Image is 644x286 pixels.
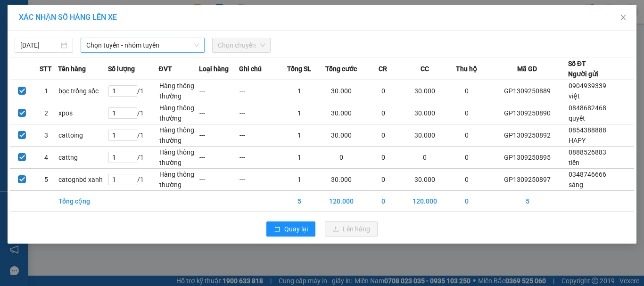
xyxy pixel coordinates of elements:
[199,64,229,74] span: Loại hàng
[363,102,403,124] td: 0
[239,64,262,74] span: Ghi chú
[325,221,378,237] button: uploadLên hàng
[34,102,58,124] td: 2
[280,102,320,124] td: 1
[403,102,446,124] td: 30.000
[446,147,487,169] td: 0
[446,169,487,191] td: 0
[487,80,568,102] td: GP1309250889
[239,169,279,191] td: ---
[569,82,606,90] span: 0904939339
[320,191,363,212] td: 120.000
[58,80,108,102] td: bọc trống sốc
[108,80,158,102] td: / 1
[34,80,58,102] td: 1
[487,102,568,124] td: GP1309250890
[287,64,311,74] span: Tổng SL
[19,13,117,22] span: XÁC NHẬN SỐ HÀNG LÊN XE
[159,169,199,191] td: Hàng thông thường
[569,181,583,188] span: sáng
[456,64,477,74] span: Thu hộ
[403,80,446,102] td: 30.000
[58,102,108,124] td: xpos
[108,169,158,191] td: / 1
[568,58,598,79] div: Số ĐT Người gửi
[34,169,58,191] td: 5
[34,147,58,169] td: 4
[320,80,363,102] td: 30.000
[10,15,55,59] img: logo
[58,169,108,191] td: catognbd xanh
[280,147,320,169] td: 1
[610,5,636,31] button: Close
[320,124,363,147] td: 30.000
[487,191,568,212] td: 5
[218,38,265,52] span: Chọn chuyến
[159,147,199,169] td: Hàng thông thường
[320,169,363,191] td: 30.000
[487,169,568,191] td: GP1309250897
[108,102,158,124] td: / 1
[108,64,135,74] span: Số lượng
[199,124,239,147] td: ---
[58,64,86,74] span: Tên hàng
[159,80,199,102] td: Hàng thông thường
[239,147,279,169] td: ---
[96,49,179,57] strong: : [DOMAIN_NAME]
[363,80,403,102] td: 0
[569,114,585,122] span: quyết
[421,64,429,74] span: CC
[199,102,239,124] td: ---
[446,124,487,147] td: 0
[569,126,606,134] span: 0854388888
[363,147,403,169] td: 0
[108,147,158,169] td: / 1
[239,80,279,102] td: ---
[239,102,279,124] td: ---
[159,64,172,74] span: ĐVT
[403,147,446,169] td: 0
[159,102,199,124] td: Hàng thông thường
[108,124,158,147] td: / 1
[20,40,59,50] input: 13/09/2025
[379,64,387,74] span: CR
[446,80,487,102] td: 0
[34,124,58,147] td: 3
[58,191,108,212] td: Tổng cộng
[266,221,315,237] button: rollbackQuay lại
[569,104,606,112] span: 0848682468
[363,191,403,212] td: 0
[280,80,320,102] td: 1
[363,124,403,147] td: 0
[403,124,446,147] td: 30.000
[569,171,606,178] span: 0348746666
[280,124,320,147] td: 1
[487,124,568,147] td: GP1309250892
[280,191,320,212] td: 5
[58,124,108,147] td: cattoing
[569,148,606,156] span: 0888526883
[569,92,580,100] span: việt
[284,224,308,234] span: Quay lại
[569,137,586,144] span: HAPY
[320,102,363,124] td: 30.000
[159,124,199,147] td: Hàng thông thường
[107,40,168,47] strong: Hotline : 0889 23 23 23
[199,147,239,169] td: ---
[199,80,239,102] td: ---
[74,16,202,26] strong: CÔNG TY TNHH VĨNH QUANG
[569,159,579,166] span: tiến
[280,169,320,191] td: 1
[325,64,357,74] span: Tổng cước
[517,64,537,74] span: Mã GD
[99,28,176,38] strong: PHIẾU GỬI HÀNG
[403,191,446,212] td: 120.000
[239,124,279,147] td: ---
[446,102,487,124] td: 0
[86,38,199,52] span: Chọn tuyến - nhóm tuyến
[40,64,52,74] span: STT
[363,169,403,191] td: 0
[96,50,118,57] span: Website
[403,169,446,191] td: 30.000
[274,226,281,233] span: rollback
